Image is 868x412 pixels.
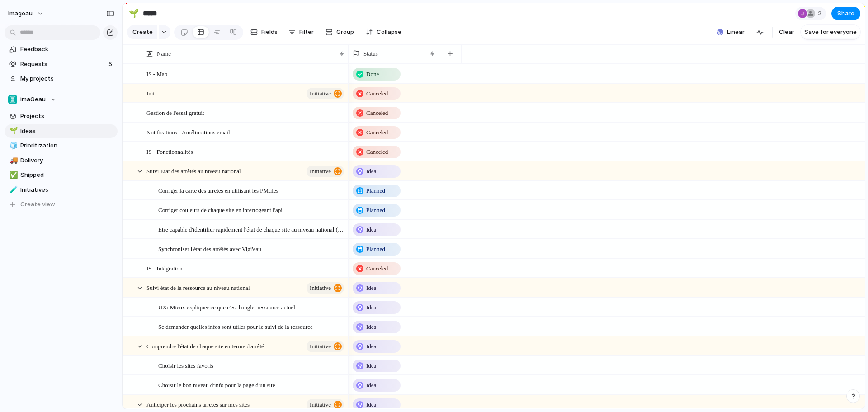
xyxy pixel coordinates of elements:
a: 🧪Initiatives [5,183,118,197]
button: Group [321,25,359,39]
span: Planned [366,206,385,215]
button: initiative [307,88,344,99]
div: 🚚 [9,155,16,166]
span: Idea [366,303,376,312]
span: Save for everyone [804,28,857,37]
span: Idea [366,225,376,234]
button: Create view [5,198,118,211]
button: Linear [713,25,748,39]
button: Clear [775,25,798,39]
span: Filter [299,28,314,37]
button: initiative [307,166,344,177]
a: Projects [5,109,118,123]
span: Corriger couleurs de chaque site en interrogeant l'api [158,204,283,215]
button: Create [127,25,157,39]
span: initiative [310,165,331,178]
a: 🧊Prioritization [5,139,118,152]
span: Delivery [20,156,114,165]
span: Anticiper les prochains arrêtés sur mes sites [146,399,250,409]
a: Feedback [5,43,118,56]
div: 🧊 [9,141,16,151]
span: Canceled [366,264,388,273]
span: IS - Fonctionnalités [146,146,193,156]
button: Fields [247,25,281,39]
button: 🌱 [8,127,17,136]
span: Gestion de l'essai gratuit [146,107,204,118]
span: Collapse [377,28,401,37]
a: Requests5 [5,57,118,71]
span: Prioritization [20,141,114,150]
button: initiative [307,341,344,352]
span: IS - Map [146,68,167,79]
button: 🧊 [8,141,17,150]
span: Share [837,9,854,18]
span: IS - Intégration [146,263,182,273]
button: Share [831,7,860,20]
span: Planned [366,186,385,195]
button: ✅ [8,170,17,180]
button: Collapse [362,25,405,39]
span: Create [132,28,153,37]
div: 🌱 [9,126,16,136]
span: 2 [818,9,824,18]
span: My projects [20,74,114,83]
button: 🧪 [8,185,17,194]
span: Requests [20,60,106,69]
span: initiative [310,398,331,411]
a: ✅Shipped [5,168,118,182]
span: Synchroniser l'état des arrêtés avec Vigi'eau [158,243,261,254]
span: Canceled [366,109,388,118]
span: Canceled [366,89,388,98]
span: Idea [366,361,376,370]
span: Initiatives [20,185,114,194]
button: Save for everyone [801,25,860,39]
span: Canceled [366,147,388,156]
span: Projects [20,112,114,121]
span: initiative [310,340,331,353]
span: Notifications - Améliorations email [146,127,230,137]
span: initiative [310,282,331,294]
span: Feedback [20,45,114,54]
span: Canceled [366,128,388,137]
span: Clear [779,28,794,37]
span: Done [366,70,379,79]
span: Fields [261,28,278,37]
span: Suivi état de la ressource au niveau national [146,282,250,293]
a: My projects [5,72,118,85]
span: 5 [108,60,114,69]
span: imaGeau [20,95,46,104]
span: Corriger la carte des arrêtés en utilisant les PMtiles [158,185,278,195]
a: 🌱Ideas [5,124,118,138]
span: Status [363,49,378,58]
span: imageau [8,9,33,18]
span: Etre capable d'identifier rapidement l'état de chaque site au niveau national (par ex en filtrant... [158,224,345,234]
span: Shipped [20,170,114,180]
button: 🚚 [8,156,17,165]
a: 🚚Delivery [5,154,118,167]
button: imageau [4,6,48,21]
span: UX: Mieux expliquer ce que c'est l'onglet ressource actuel [158,302,295,312]
div: 🧪 [9,185,16,195]
button: imaGeau [5,93,118,106]
button: initiative [307,282,344,294]
button: 🌱 [127,6,141,21]
button: initiative [307,399,344,411]
span: Ideas [20,127,114,136]
span: Name [157,49,171,58]
span: Idea [366,400,376,409]
span: Suivi Etat des arrêtés au niveau national [146,166,241,176]
span: Idea [366,342,376,351]
span: Linear [727,28,745,37]
div: ✅ [9,170,16,180]
span: Planned [366,245,385,254]
span: Idea [366,284,376,293]
span: Se demander quelles infos sont utiles pour le suivi de la ressource [158,321,313,331]
span: Create view [20,200,55,209]
span: Idea [366,167,376,176]
span: Idea [366,381,376,390]
span: Choisir les sites favoris [158,360,213,370]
